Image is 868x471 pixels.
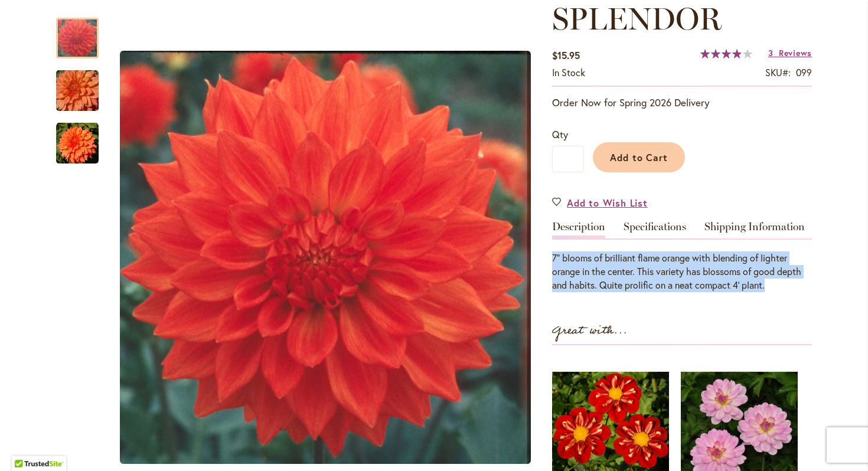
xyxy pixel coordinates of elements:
[765,66,791,78] strong: SKU
[624,221,686,238] a: Specifications
[552,128,568,140] span: Qty
[552,66,585,80] div: Availability
[552,221,605,238] a: Description
[700,49,752,58] div: 78%
[552,196,648,210] a: Add to Wish List
[552,321,628,341] strong: Great with...
[796,66,812,80] div: 099
[56,122,99,165] img: Neon Splendor
[593,142,685,172] button: Add to Cart
[768,47,774,58] span: 3
[35,63,120,119] img: Neon Splendor
[552,96,812,110] p: Order Now for Spring 2026 Delivery
[56,111,99,163] div: Neon Splendor
[704,221,805,238] a: Shipping Information
[120,51,531,464] img: Neon Splendor
[552,221,812,292] div: Detailed Product Info
[552,251,812,292] div: 7" blooms of brilliant flame orange with blending of lighter orange in the center. This variety h...
[552,49,580,61] span: $15.95
[768,47,812,58] a: 3 Reviews
[9,429,42,462] iframe: Launch Accessibility Center
[610,151,668,163] span: Add to Cart
[779,47,812,58] span: Reviews
[567,196,648,210] span: Add to Wish List
[56,6,110,58] div: Neon Splendor
[56,58,110,111] div: Neon Splendor
[552,66,585,78] span: In stock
